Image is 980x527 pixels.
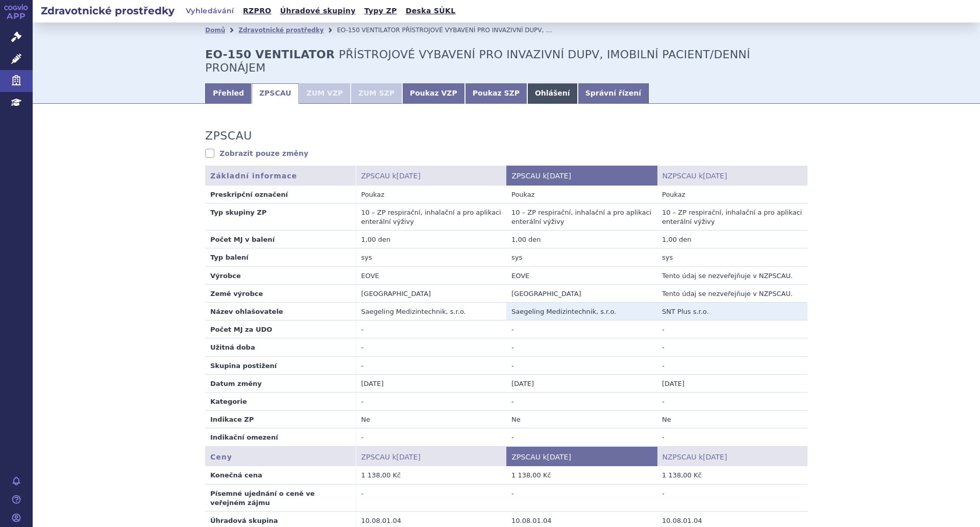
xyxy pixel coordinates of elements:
a: Přehled [205,83,252,104]
span: PŘÍSTROJOVÉ VYBAVENÍ PRO INVAZIVNÍ DUPV, IMOBILNÍ PACIENT/DENNÍ PRONÁJEM [205,48,750,74]
a: Typy ZP [361,4,400,18]
span: [DATE] [703,453,727,461]
td: sys [356,248,506,266]
td: 1 138,00 Kč [506,466,657,484]
td: - [506,320,657,338]
a: Zdravotnické prostředky [238,27,324,34]
td: - [356,320,506,338]
td: - [657,393,807,410]
strong: Typ skupiny ZP [210,209,266,216]
td: Ne [657,410,807,428]
strong: Výrobce [210,272,241,280]
td: sys [657,248,807,266]
strong: Indikace ZP [210,416,254,423]
strong: Konečná cena [210,471,262,479]
td: SNT Plus s.r.o. [657,303,807,320]
td: [GEOGRAPHIC_DATA] [356,284,506,302]
td: - [506,393,657,410]
strong: Název ohlašovatele [210,308,283,315]
strong: EO-150 VENTILATOR [205,48,335,61]
span: PŘÍSTROJOVÉ VYBAVENÍ PRO INVAZIVNÍ DUPV, IMOBILNÍ PACIENT/DENNÍ PRONÁJEM [402,27,657,34]
td: - [506,338,657,356]
a: Správní řízení [578,83,649,104]
td: Poukaz [506,186,657,203]
td: Ne [356,410,506,428]
strong: Úhradová skupina [210,517,278,524]
th: ZPSCAU k [356,447,506,467]
td: Ne [506,410,657,428]
strong: Země výrobce [210,290,263,297]
span: [DATE] [397,453,421,461]
a: Domů [205,27,225,34]
a: Zobrazit pouze změny [205,148,308,158]
td: - [506,484,657,511]
span: [DATE] [397,172,421,180]
td: [DATE] [657,374,807,392]
a: Poukaz SZP [465,83,527,104]
td: [DATE] [356,374,506,392]
td: 10 – ZP respirační, inhalační a pro aplikaci enterální výživy [657,203,807,230]
td: - [356,356,506,374]
span: [DATE] [547,453,571,461]
a: Vyhledávání [183,4,237,18]
td: EOVE [506,266,657,284]
td: Tento údaj se nezveřejňuje v NZPSCAU. [657,284,807,302]
th: ZPSCAU k [506,447,657,467]
td: 1 138,00 Kč [356,466,506,484]
th: ZPSCAU k [506,166,657,186]
td: - [657,356,807,374]
td: EOVE [356,266,506,284]
td: 10 – ZP respirační, inhalační a pro aplikaci enterální výživy [356,203,506,230]
span: EO-150 VENTILATOR [337,27,400,34]
a: RZPRO [240,4,275,18]
strong: Typ balení [210,254,249,261]
td: - [506,356,657,374]
td: 1,00 den [506,231,657,248]
td: 10 – ZP respirační, inhalační a pro aplikaci enterální výživy [506,203,657,230]
td: - [657,338,807,356]
td: - [657,484,807,511]
strong: Písemné ujednání o ceně ve veřejném zájmu [210,490,315,507]
strong: Skupina postižení [210,362,277,370]
th: NZPSCAU k [657,447,807,467]
td: - [356,428,506,446]
a: Úhradové skupiny [277,4,359,18]
td: Poukaz [657,186,807,203]
strong: Počet MJ v balení [210,236,275,243]
td: Saegeling Medizintechnik, s.r.o. [356,303,506,320]
td: sys [506,248,657,266]
td: 1,00 den [356,231,506,248]
strong: Indikační omezení [210,433,278,441]
td: 1 138,00 Kč [657,466,807,484]
td: - [356,393,506,410]
a: Ohlášení [527,83,578,104]
span: [DATE] [703,172,727,180]
th: Ceny [205,447,356,467]
td: [DATE] [506,374,657,392]
td: 1,00 den [657,231,807,248]
td: - [356,338,506,356]
td: - [356,484,506,511]
h2: Zdravotnické prostředky [33,4,183,18]
a: ZPSCAU [252,83,299,104]
strong: Počet MJ za UDO [210,326,272,333]
td: - [657,320,807,338]
th: NZPSCAU k [657,166,807,186]
a: Poukaz VZP [402,83,465,104]
td: - [657,428,807,446]
td: Poukaz [356,186,506,203]
th: Základní informace [205,166,356,186]
td: Tento údaj se nezveřejňuje v NZPSCAU. [657,266,807,284]
strong: Datum změny [210,380,262,387]
th: ZPSCAU k [356,166,506,186]
span: [DATE] [547,172,571,180]
td: - [506,428,657,446]
h3: ZPSCAU [205,129,252,143]
a: Deska SÚKL [403,4,459,18]
td: Saegeling Medizintechnik, s.r.o. [506,303,657,320]
strong: Kategorie [210,398,247,405]
strong: Preskripční označení [210,191,288,198]
td: [GEOGRAPHIC_DATA] [506,284,657,302]
strong: Užitná doba [210,343,255,351]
